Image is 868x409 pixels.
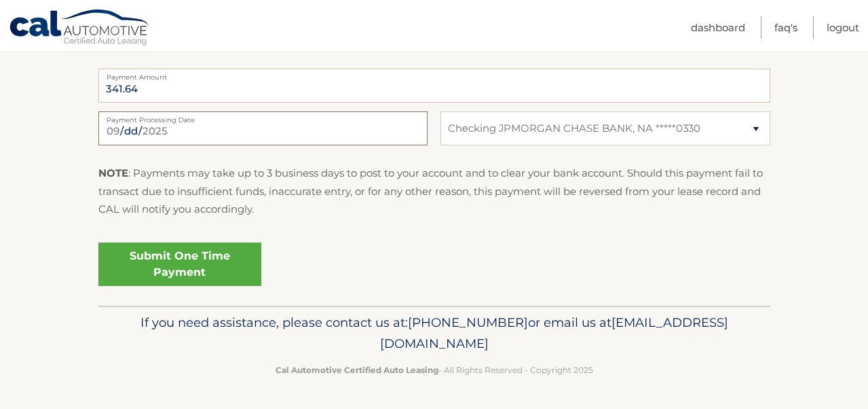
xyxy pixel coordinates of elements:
a: FAQ's [774,16,797,39]
input: Payment Amount [98,69,770,103]
label: Payment Amount [98,69,770,79]
a: Submit One Time Payment [98,243,261,286]
label: Payment Processing Date [98,111,428,122]
strong: Cal Automotive Certified Auto Leasing [276,365,438,375]
a: Cal Automotive [9,9,151,48]
span: [PHONE_NUMBER] [408,315,528,330]
strong: NOTE [98,166,128,179]
a: Logout [827,16,859,39]
p: If you need assistance, please contact us at: or email us at [107,312,761,355]
input: Payment Date [98,111,428,145]
p: : Payments may take up to 3 business days to post to your account and to clear your bank account.... [98,164,770,218]
p: - All Rights Reserved - Copyright 2025 [107,363,761,377]
a: Dashboard [691,16,745,39]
